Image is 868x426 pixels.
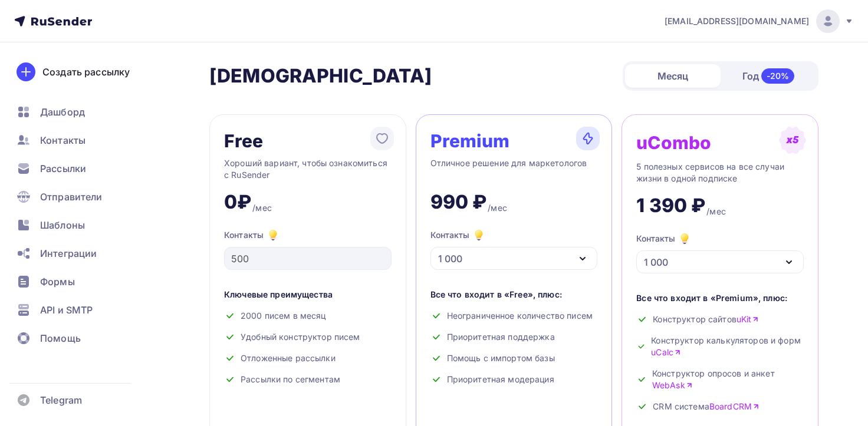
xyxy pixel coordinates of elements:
[737,313,759,325] a: uKit
[40,246,97,260] span: Интеграции
[706,206,726,217] div: /мес
[636,161,804,184] div: 5 полезных сервисов на все случаи жизни в одной подписке
[430,289,598,300] div: Все что входит в «Free», плюс:
[252,202,272,214] div: /мес
[652,379,693,391] a: WebAsk
[224,190,251,214] div: 0₽
[430,310,598,322] div: Неограниченное количество писем
[430,331,598,343] div: Приоритетная поддержка
[224,157,392,181] div: Хороший вариант, чтобы ознакомиться с RuSender
[438,252,462,266] div: 1 000
[430,228,598,270] button: Контакты 1 000
[40,331,81,345] span: Помощь
[9,157,150,180] a: Рассылки
[224,228,392,242] div: Контакты
[224,289,392,300] div: Ключевые преимущества
[9,128,150,152] a: Контакты
[625,64,721,88] div: Месяц
[430,374,598,385] div: Приоритетная модерация
[9,100,150,124] a: Дашборд
[653,313,759,325] span: Конструктор сайтов
[40,218,85,232] span: Шаблоны
[665,9,854,33] a: [EMAIL_ADDRESS][DOMAIN_NAME]
[651,346,681,358] a: uCalc
[636,133,711,152] div: uCombo
[209,64,432,88] h2: [DEMOGRAPHIC_DATA]
[40,161,86,176] span: Рассылки
[40,275,75,289] span: Формы
[430,228,486,242] div: Контакты
[709,401,759,412] a: BoardCRM
[430,190,487,214] div: 990 ₽
[224,374,392,385] div: Рассылки по сегментам
[40,393,82,407] span: Telegram
[636,292,804,304] div: Все что входит в «Premium», плюс:
[636,232,804,273] button: Контакты 1 000
[42,65,130,79] div: Создать рассылку
[430,157,598,181] div: Отличное решение для маркетологов
[636,194,705,217] div: 1 390 ₽
[430,352,598,364] div: Помощь с импортом базы
[40,303,93,317] span: API и SMTP
[40,133,86,147] span: Контакты
[224,310,392,322] div: 2000 писем в месяц
[761,68,795,84] div: -20%
[9,213,150,237] a: Шаблоны
[651,335,804,358] span: Конструктор калькуляторов и форм
[40,190,103,204] span: Отправители
[653,401,759,412] span: CRM система
[40,105,85,119] span: Дашборд
[224,331,392,343] div: Удобный конструктор писем
[488,202,507,214] div: /мес
[644,255,668,269] div: 1 000
[9,185,150,209] a: Отправители
[665,15,809,27] span: [EMAIL_ADDRESS][DOMAIN_NAME]
[652,368,804,391] span: Конструктор опросов и анкет
[9,270,150,293] a: Формы
[224,352,392,364] div: Отложенные рассылки
[224,131,264,150] div: Free
[636,232,692,246] div: Контакты
[430,131,510,150] div: Premium
[721,64,816,88] div: Год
